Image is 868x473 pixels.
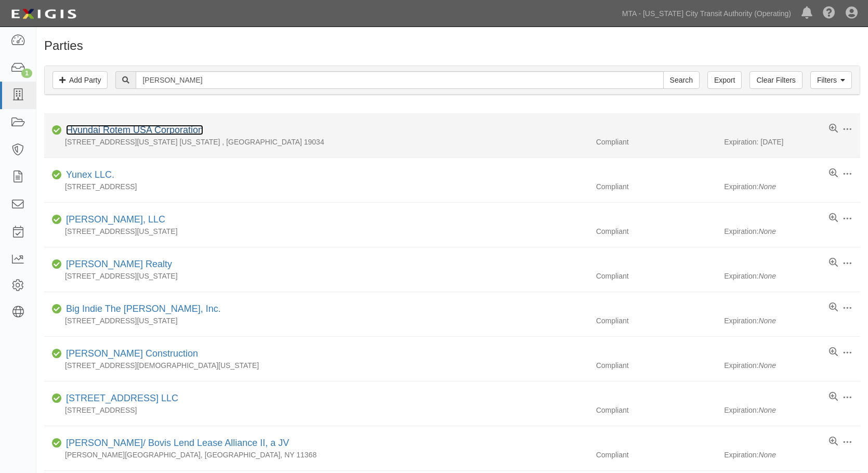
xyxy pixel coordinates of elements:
i: None [758,361,775,370]
div: Expiration: [724,360,860,371]
input: Search [136,71,663,89]
div: [STREET_ADDRESS] [44,405,588,415]
i: Compliant [52,216,62,224]
a: View results summary [829,124,838,134]
div: Big Indie The Hunt, Inc. [62,303,221,316]
div: [STREET_ADDRESS][US_STATE] [44,226,588,237]
a: Clear Filters [749,71,802,89]
i: Help Center - Complianz [823,7,835,20]
i: None [758,272,775,280]
a: View results summary [829,168,838,179]
div: 1 [21,69,32,78]
a: View results summary [829,437,838,447]
div: Hunt/ Bovis Lend Lease Alliance II, a JV [62,437,289,450]
div: Compliant [588,137,725,147]
div: Expiration: [724,226,860,237]
div: 300 Huntington Street LLC [62,392,178,405]
a: MTA - [US_STATE] City Transit Authority (Operating) [617,3,796,24]
a: View results summary [829,303,838,313]
i: Compliant [52,395,62,402]
div: Chun Woo Realty [62,258,172,271]
div: Hyundai Rotem USA Corporation [62,124,203,137]
div: Expiration: [724,450,860,460]
a: Add Party [52,71,108,89]
div: Expiration: [724,181,860,192]
a: View results summary [829,347,838,358]
a: Export [707,71,742,89]
div: Kam Cheung Construction [62,347,198,361]
div: Expiration: [724,271,860,281]
a: View results summary [829,392,838,402]
img: logo-5460c22ac91f19d4615b14bd174203de0afe785f0fc80cf4dbbc73dc1793850b.png [8,5,80,23]
a: View results summary [829,213,838,224]
a: View results summary [829,258,838,268]
div: Compliant [588,360,725,371]
div: [STREET_ADDRESS][US_STATE] [US_STATE] , [GEOGRAPHIC_DATA] 19034 [44,137,588,147]
i: None [758,451,775,459]
div: [STREET_ADDRESS][US_STATE] [44,271,588,281]
a: Filters [810,71,852,89]
a: Hyundai Rotem USA Corporation [66,125,203,135]
div: Compliant [588,181,725,192]
div: Compliant [588,450,725,460]
i: None [758,317,775,325]
a: [STREET_ADDRESS] LLC [66,393,178,403]
div: [STREET_ADDRESS][DEMOGRAPHIC_DATA][US_STATE] [44,360,588,371]
a: Yunex LLC. [66,169,114,180]
a: [PERSON_NAME]/ Bovis Lend Lease Alliance II, a JV [66,438,289,448]
div: Hunter GC, LLC [62,213,165,227]
a: [PERSON_NAME], LLC [66,214,165,225]
a: [PERSON_NAME] Construction [66,348,198,359]
div: Yunex LLC. [62,168,114,182]
i: Compliant [52,440,62,447]
div: Compliant [588,405,725,415]
div: Expiration: [724,405,860,415]
i: Compliant [52,127,62,134]
a: [PERSON_NAME] Realty [66,259,172,269]
h1: Parties [44,39,860,52]
i: Compliant [52,261,62,268]
div: Expiration: [724,316,860,326]
div: [STREET_ADDRESS][US_STATE] [44,316,588,326]
i: Compliant [52,306,62,313]
i: Compliant [52,350,62,358]
i: None [758,182,775,191]
div: Expiration: [DATE] [724,137,860,147]
div: [STREET_ADDRESS] [44,181,588,192]
i: Compliant [52,172,62,179]
div: Compliant [588,271,725,281]
a: Big Indie The [PERSON_NAME], Inc. [66,304,221,314]
div: Compliant [588,226,725,237]
div: Compliant [588,316,725,326]
div: [PERSON_NAME][GEOGRAPHIC_DATA], [GEOGRAPHIC_DATA], NY 11368 [44,450,588,460]
input: Search [663,71,700,89]
i: None [758,406,775,414]
i: None [758,227,775,235]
